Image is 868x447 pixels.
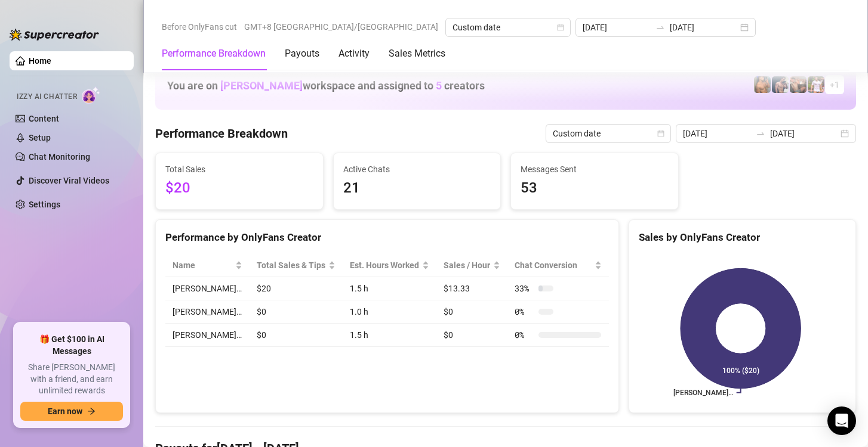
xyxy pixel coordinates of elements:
[29,133,51,142] a: Setup
[29,200,60,209] a: Settings
[515,259,592,272] span: Chat Conversion
[655,23,665,32] span: to
[155,125,288,142] h4: Performance Breakdown
[343,177,491,200] span: 21
[683,127,751,140] input: Start date
[444,259,491,272] span: Sales / Hour
[521,163,669,176] span: Messages Sent
[165,300,250,324] td: [PERSON_NAME]…
[29,56,51,66] a: Home
[20,402,123,421] button: Earn nowarrow-right
[453,18,564,36] span: Custom date
[20,334,123,357] span: 🎁 Get $100 in AI Messages
[162,46,266,61] div: Performance Breakdown
[87,407,96,415] span: arrow-right
[756,129,765,138] span: swap-right
[29,176,109,185] a: Discover Viral Videos
[10,29,99,41] img: logo-BBDzfeDw.svg
[827,406,856,435] div: Open Intercom Messenger
[82,86,100,104] img: AI Chatter
[338,46,370,61] div: Activity
[250,277,343,300] td: $20
[673,389,733,397] text: [PERSON_NAME]…
[790,76,807,93] img: Osvaldo
[165,277,250,300] td: [PERSON_NAME]…
[657,130,664,137] span: calendar
[343,300,436,324] td: 1.0 h
[165,229,609,246] div: Performance by OnlyFans Creator
[165,177,313,200] span: $20
[244,18,438,36] span: GMT+8 [GEOGRAPHIC_DATA]/[GEOGRAPHIC_DATA]
[29,152,90,162] a: Chat Monitoring
[20,362,123,397] span: Share [PERSON_NAME] with a friend, and earn unlimited rewards
[436,300,507,324] td: $0
[515,282,534,295] span: 33 %
[583,21,651,34] input: Start date
[29,114,59,123] a: Content
[507,254,609,277] th: Chat Conversion
[436,277,507,300] td: $13.33
[285,46,319,61] div: Payouts
[343,163,491,176] span: Active Chats
[343,324,436,347] td: 1.5 h
[250,254,343,277] th: Total Sales & Tips
[343,277,436,300] td: 1.5 h
[772,76,789,93] img: Axel
[48,406,82,416] span: Earn now
[165,324,250,347] td: [PERSON_NAME]…
[173,259,233,272] span: Name
[389,46,445,61] div: Sales Metrics
[515,328,534,342] span: 0 %
[436,79,442,92] span: 5
[436,254,507,277] th: Sales / Hour
[165,163,313,176] span: Total Sales
[350,259,420,272] div: Est. Hours Worked
[167,79,485,92] h1: You are on workspace and assigned to creators
[655,23,665,32] span: swap-right
[830,78,839,91] span: + 1
[553,125,664,142] span: Custom date
[521,177,669,200] span: 53
[670,21,738,34] input: End date
[165,254,250,277] th: Name
[162,18,237,36] span: Before OnlyFans cut
[250,300,343,324] td: $0
[257,259,326,272] span: Total Sales & Tips
[557,24,564,31] span: calendar
[639,229,846,246] div: Sales by OnlyFans Creator
[754,76,771,93] img: JG
[770,127,838,140] input: End date
[436,324,507,347] td: $0
[17,91,77,103] span: Izzy AI Chatter
[220,79,303,92] span: [PERSON_NAME]
[808,76,824,93] img: Hector
[756,129,765,138] span: to
[250,324,343,347] td: $0
[515,305,534,318] span: 0 %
